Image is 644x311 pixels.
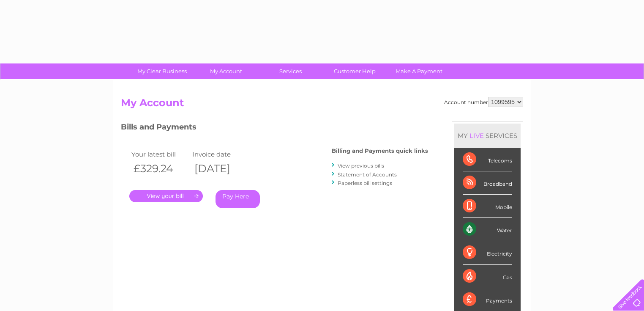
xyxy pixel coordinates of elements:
[463,241,512,264] div: Electricity
[129,190,203,202] a: .
[454,124,521,148] div: MY SERVICES
[129,160,190,177] th: £329.24
[384,63,454,79] a: Make A Payment
[216,190,260,208] a: Pay Here
[463,148,512,171] div: Telecoms
[121,97,523,113] h2: My Account
[444,97,523,107] div: Account number
[463,288,512,311] div: Payments
[463,265,512,288] div: Gas
[338,162,384,169] a: View previous bills
[129,149,190,160] td: Your latest bill
[190,160,251,177] th: [DATE]
[332,148,428,154] h4: Billing and Payments quick links
[190,149,251,160] td: Invoice date
[320,63,390,79] a: Customer Help
[463,171,512,195] div: Broadband
[468,132,486,140] div: LIVE
[338,171,397,178] a: Statement of Accounts
[191,63,261,79] a: My Account
[338,180,392,186] a: Paperless bill settings
[463,195,512,218] div: Mobile
[121,121,428,136] h3: Bills and Payments
[256,63,325,79] a: Services
[463,218,512,241] div: Water
[127,63,197,79] a: My Clear Business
